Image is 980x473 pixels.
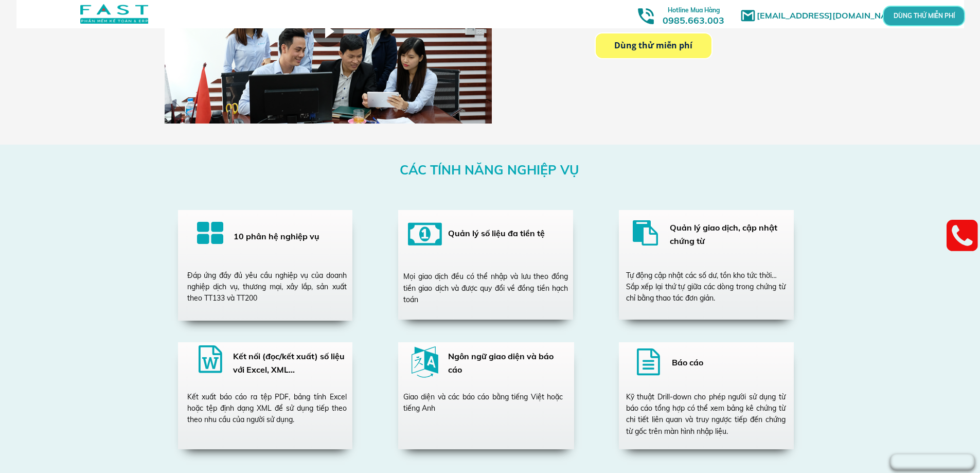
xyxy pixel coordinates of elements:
[668,6,720,14] span: Hotline Mua Hàng
[187,391,347,426] div: Kết xuất báo cáo ra tệp PDF, bảng tính Excel hoặc tệp định dạng XML để sử dụng tiếp theo theo nhu...
[911,13,937,19] p: DÙNG THỬ MIỄN PHÍ
[234,230,340,243] h3: 10 phân hệ nghiệp vụ
[672,356,786,370] h3: Báo cáo
[403,271,568,305] div: Mọi giao dịch đều có thể nhập và lưu theo đồng tiền giao dịch và được quy đổi về đồng tiền hạch toán
[626,391,786,437] div: Kỹ thuật Drill-down cho phép người sử dụng từ báo cáo tổng hợp có thể xem bảng kê chứng từ chi ti...
[448,227,563,240] h3: Quản lý số liệu đa tiền tệ
[448,350,562,376] h3: Ngôn ngữ giao diện và báo cáo
[670,221,801,248] h3: Quản lý giao dịch, cập nhật chứng từ
[651,4,736,26] h3: 0985.663.003
[233,350,347,376] h3: Kết nối (đọc/kết xuất) số liệu với Excel, XML…
[187,270,347,304] div: Đáp ứng đầy đủ yêu cầu nghiệp vụ của doanh nghiệp dịch vụ, thương mại, xây lắp, sản xuất theo TT1...
[757,9,908,23] h1: [EMAIL_ADDRESS][DOMAIN_NAME]
[626,270,786,304] div: Tự động cập nhật các số dư, tồn kho tức thời… Sắp xếp lại thứ tự giữa các dòng trong chứng từ chỉ...
[400,160,580,180] h3: CÁC TÍNH NĂNG NGHIỆP VỤ
[403,391,563,414] div: Giao diện và các báo cáo bằng tiếng Việt hoặc tiếng Anh
[596,33,711,58] p: Dùng thử miễn phí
